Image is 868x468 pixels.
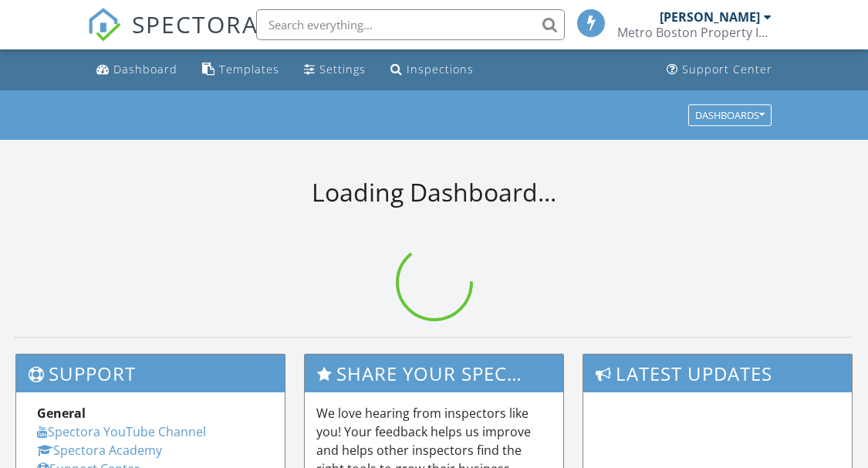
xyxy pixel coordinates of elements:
[298,56,372,84] a: Settings
[583,354,852,392] h3: Latest Updates
[196,56,285,84] a: Templates
[113,62,177,76] div: Dashboard
[37,442,162,459] a: Spectora Academy
[305,354,564,392] h3: Share Your Spectora Experience
[37,423,206,440] a: Spectora YouTube Channel
[256,9,565,40] input: Search everything...
[695,110,765,120] div: Dashboards
[617,25,772,40] div: Metro Boston Property Inspections, Inc.
[87,8,121,42] img: The Best Home Inspection Software - Spectora
[132,8,258,40] span: SPECTORA
[688,104,772,126] button: Dashboards
[16,354,285,392] h3: Support
[407,62,474,76] div: Inspections
[660,9,760,25] div: [PERSON_NAME]
[660,56,778,84] a: Support Center
[37,405,86,422] strong: General
[682,62,772,76] div: Support Center
[219,62,279,76] div: Templates
[87,21,258,53] a: SPECTORA
[319,62,366,76] div: Settings
[384,56,480,84] a: Inspections
[90,56,184,84] a: Dashboard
